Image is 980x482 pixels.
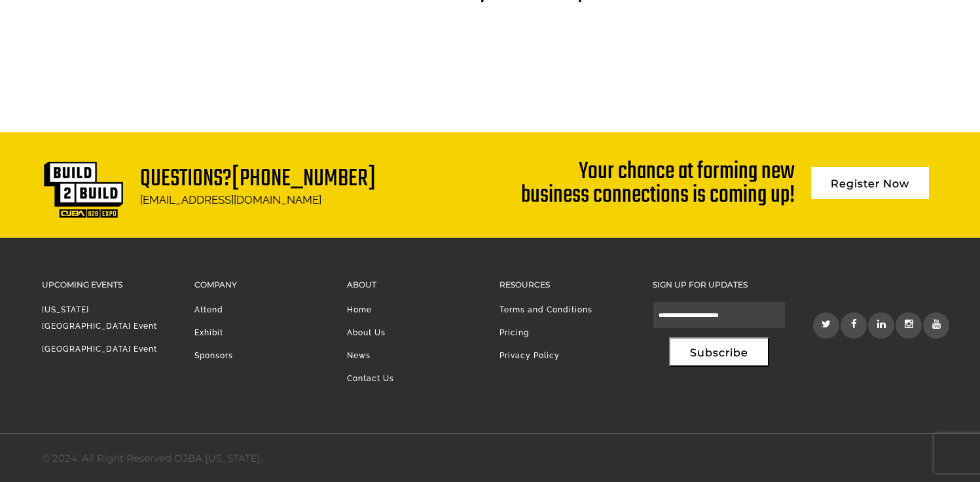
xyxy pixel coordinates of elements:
h3: About [347,277,480,292]
h3: Upcoming Events [42,277,175,292]
a: [PHONE_NUMBER] [232,160,376,198]
a: [EMAIL_ADDRESS][DOMAIN_NAME] [140,193,321,206]
a: Attend [194,305,223,314]
button: Subscribe [669,337,769,367]
a: Contact Us [347,374,394,383]
a: Pricing [499,328,529,337]
a: About Us [347,328,386,337]
h3: Resources [499,277,632,292]
div: Your chance at forming new business connections is coming up! [517,160,795,208]
h1: Questions? [140,168,376,191]
a: Register Now [811,167,929,199]
a: [GEOGRAPHIC_DATA] Event [42,344,157,354]
h3: Company [194,277,327,292]
a: Sponsors [194,351,233,360]
h3: Sign up for updates [653,277,786,292]
div: © 2024. All Right Reserved OJBA [US_STATE]. [42,450,263,467]
a: Exhibit [194,328,223,337]
a: Privacy Policy [499,351,560,360]
a: Terms and Conditions [499,305,592,314]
